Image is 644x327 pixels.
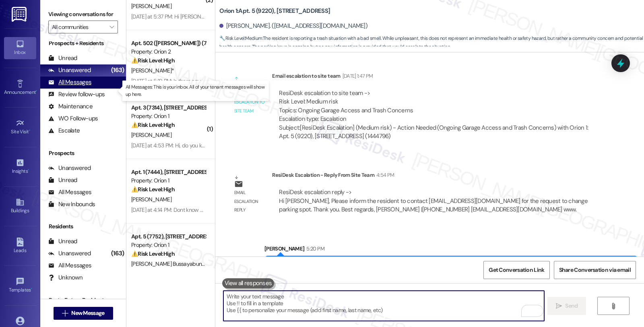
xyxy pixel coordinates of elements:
span: • [36,88,37,94]
i:  [109,24,114,30]
strong: ⚠️ Risk Level: High [131,57,175,64]
div: WO Follow-ups [48,114,98,123]
img: ResiDesk Logo [12,7,28,22]
a: Templates • [4,275,36,296]
span: [PERSON_NAME] [131,131,171,139]
div: [PERSON_NAME] [264,244,638,256]
button: Share Conversation via email [554,261,636,279]
span: New Message [71,309,104,317]
div: 4:54 PM [374,171,394,179]
div: Review follow-ups [48,90,105,99]
span: [PERSON_NAME] [131,2,171,10]
strong: ⚠️ Risk Level: High [131,121,175,128]
a: Site Visit • [4,116,36,138]
span: [PERSON_NAME] Bussayabuntoon [131,260,212,267]
div: Property: Orion 2 [131,48,206,56]
div: Email escalation reply [234,188,266,214]
div: All Messages [48,188,91,197]
strong: ⚠️ Risk Level: High [131,186,175,193]
span: [PERSON_NAME]* [131,67,174,74]
span: • [29,128,30,133]
div: Subject: [ResiDesk Escalation] (Medium risk) - Action Needed (Ongoing Garage Access and Trash Con... [279,124,594,141]
span: Send [565,302,578,310]
div: Unknown [48,273,83,282]
a: Leads [4,235,36,257]
div: Past + Future Residents [40,296,126,304]
div: ResiDesk escalation reply -> Hi [PERSON_NAME], Please inform the resident to contact [EMAIL_ADDRE... [279,188,588,213]
div: Unanswered [48,249,91,258]
div: Unread [48,54,77,62]
div: (163) [109,64,126,77]
div: Escalate [48,126,80,135]
button: Get Conversation Link [483,261,549,279]
div: Residents [40,222,126,231]
strong: ⚠️ Risk Level: High [131,250,175,257]
button: Send [547,297,586,315]
i:  [556,303,562,309]
p: All Messages: This is your inbox. All of your tenant messages will show up here. [126,84,266,97]
span: • [28,167,29,173]
div: [PERSON_NAME]. ([EMAIL_ADDRESS][DOMAIN_NAME]) [219,22,367,30]
b: Orion 1: Apt. 5 (9220), [STREET_ADDRESS] [219,7,330,15]
div: All Messages [48,261,91,270]
div: ResiDesk Escalation - Reply From Site Team [272,171,601,182]
input: All communities [52,21,105,33]
div: (163) [109,247,126,260]
div: [DATE] 1:47 PM [341,72,373,80]
div: Email escalation to site team [272,72,601,83]
div: Unanswered [48,66,91,75]
a: Buildings [4,195,36,217]
div: Apt. 5 (7752), [STREET_ADDRESS] [131,232,206,241]
i:  [610,303,616,309]
div: Prospects + Residents [40,39,126,48]
button: New Message [54,307,113,320]
span: [PERSON_NAME] [131,196,171,203]
div: Apt. 1 (7444), [STREET_ADDRESS] [131,168,206,176]
div: Prospects [40,149,126,157]
div: ResiDesk escalation to site team -> Risk Level: Medium risk Topics: Ongoing Garage Access and Tra... [279,89,594,124]
div: [DATE] at 4:53 PM: Hi, do you know when maintenance will take care of the issues with the water a... [131,142,382,149]
div: Unanswered [48,164,91,172]
textarea: To enrich screen reader interactions, please activate Accessibility in Grammarly extension settings [223,291,544,321]
div: Property: Orion 1 [131,176,206,185]
div: Unread [48,176,77,184]
div: New Inbounds [48,200,95,209]
div: Maintenance [48,102,93,111]
a: Inbox [4,37,36,59]
div: 5:20 PM [304,244,324,253]
div: Email escalation to site team [234,89,266,115]
div: Apt. 3 (7314), [STREET_ADDRESS] [131,103,206,112]
span: Share Conversation via email [559,266,631,274]
div: Property: Orion 1 [131,112,206,120]
div: Property: Orion 1 [131,241,206,249]
div: All Messages [48,78,91,87]
i:  [62,310,68,317]
strong: 🔧 Risk Level: Medium [219,35,262,41]
label: Viewing conversations for [48,8,118,21]
span: : The resident is reporting a trash situation with a bad smell. While unpleasant, this does not r... [219,34,644,52]
div: Unread [48,237,77,246]
span: Get Conversation Link [489,266,544,274]
span: • [31,286,32,292]
div: Apt. 502 ([PERSON_NAME]) (7467), [STREET_ADDRESS][PERSON_NAME] [131,39,206,48]
a: Insights • [4,156,36,178]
